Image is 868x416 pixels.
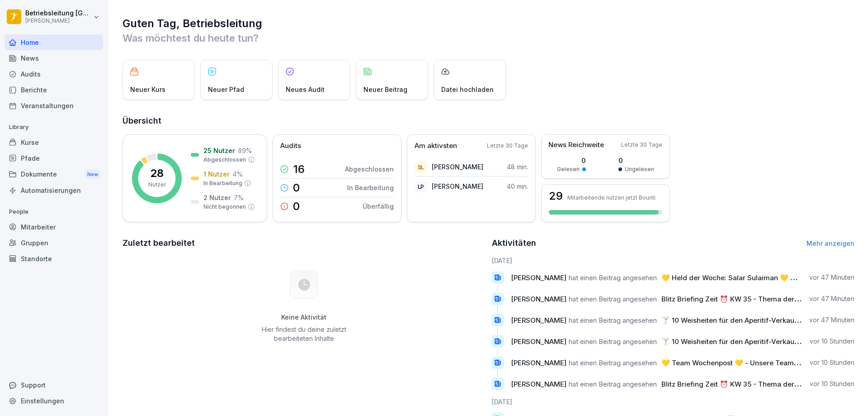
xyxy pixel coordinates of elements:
span: hat einen Beitrag angesehen [569,273,657,282]
p: Am aktivsten [415,141,457,151]
div: Dokumente [5,166,103,183]
div: SL [415,161,427,173]
p: Nutzer [148,181,166,189]
p: Betriebsleitung [GEOGRAPHIC_DATA] [25,10,91,17]
p: 89 % [238,146,252,155]
a: Mitarbeiter [5,219,103,235]
p: People [5,205,103,219]
p: Neuer Beitrag [363,85,407,94]
div: New [85,169,100,180]
span: hat einen Beitrag angesehen [569,359,657,367]
h2: Zuletzt bearbeitet [123,237,486,249]
h6: [DATE] [492,256,855,265]
span: hat einen Beitrag angesehen [569,316,657,325]
p: Neues Audit [286,85,325,94]
span: hat einen Beitrag angesehen [569,337,657,346]
p: [PERSON_NAME] [432,162,483,172]
span: [PERSON_NAME] [511,359,566,367]
a: Pfade [5,150,103,166]
p: vor 10 Stunden [810,358,854,367]
p: News Reichweite [548,140,604,150]
p: 0 [293,182,300,193]
a: Gruppen [5,235,103,251]
p: Abgeschlossen [345,164,394,174]
p: Letzte 30 Tage [621,141,662,149]
a: News [5,50,103,66]
p: Hier findest du deine zuletzt bearbeiteten Inhalte [258,325,349,343]
p: vor 47 Minuten [809,316,854,325]
p: Ungelesen [625,165,654,173]
p: 2 Nutzer [203,193,231,202]
p: 28 [150,168,164,179]
p: Library [5,120,103,134]
span: [PERSON_NAME] [511,273,566,282]
span: [PERSON_NAME] [511,380,566,388]
p: Audits [280,141,301,151]
p: Neuer Kurs [130,85,165,94]
h1: Guten Tag, Betriebsleitung [123,16,854,31]
p: Gelesen [557,165,580,173]
a: Kurse [5,134,103,150]
a: Berichte [5,82,103,98]
a: Veranstaltungen [5,98,103,114]
h6: [DATE] [492,397,855,406]
p: 1 Nutzer [203,169,230,179]
p: [PERSON_NAME] [432,182,483,191]
p: Überfällig [363,201,394,211]
h2: Aktivitäten [492,237,536,249]
p: 48 min. [507,162,528,172]
p: In Bearbeitung [347,183,394,192]
p: vor 10 Stunden [810,337,854,346]
h3: 29 [549,191,563,201]
span: [PERSON_NAME] [511,337,566,346]
p: 0 [293,201,300,212]
a: Audits [5,66,103,82]
div: LP [415,180,427,193]
span: [PERSON_NAME] [511,316,566,325]
a: Mehr anzeigen [807,239,854,247]
h2: Übersicht [123,115,854,127]
h5: Keine Aktivität [258,313,349,321]
p: Mitarbeitende nutzen jetzt Bounti [567,194,656,201]
p: 40 min. [507,182,528,191]
span: [PERSON_NAME] [511,295,566,303]
a: Einstellungen [5,393,103,409]
p: vor 47 Minuten [809,273,854,282]
a: DokumenteNew [5,166,103,183]
p: 0 [557,156,586,165]
p: Nicht begonnen [203,203,246,211]
p: vor 47 Minuten [809,294,854,303]
a: Automatisierungen [5,182,103,198]
p: 0 [618,156,654,165]
a: Home [5,34,103,50]
p: Neuer Pfad [208,85,244,94]
p: vor 10 Stunden [810,379,854,388]
p: In Bearbeitung [203,179,242,187]
p: Abgeschlossen [203,156,246,164]
div: Support [5,377,103,393]
p: 7 % [234,193,244,202]
p: 25 Nutzer [203,146,235,155]
p: Was möchtest du heute tun? [123,31,854,45]
a: Standorte [5,251,103,267]
p: 16 [293,164,305,175]
p: Letzte 30 Tage [487,142,528,150]
p: Datei hochladen [441,85,494,94]
p: 4 % [232,169,243,179]
span: hat einen Beitrag angesehen [569,295,657,303]
p: [PERSON_NAME] [25,18,91,24]
span: hat einen Beitrag angesehen [569,380,657,388]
